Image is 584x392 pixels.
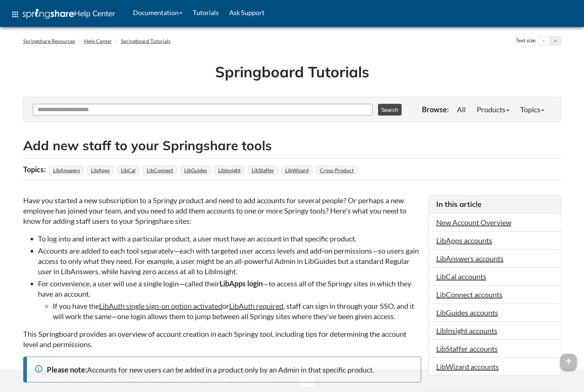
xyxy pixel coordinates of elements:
[436,254,504,263] a: LibAnswers accounts
[121,38,171,44] a: Springboard Tutorials
[451,102,471,117] a: All
[38,278,421,321] li: For convenience, a user will use a single login—called their —to access all of the Springy sites ...
[23,137,561,155] h2: Add new staff to your Springshare tools
[560,354,577,363] a: arrow_upward
[515,102,550,117] a: Topics
[436,308,498,317] a: LibGuides accounts
[53,301,421,321] li: If you have the or , staff can sign in through your SSO, and it will work the same—one login allo...
[47,365,87,374] strong: Please note:
[74,8,115,18] span: Help Center
[220,279,263,288] strong: LibApps login
[514,36,538,46] div: Text size:
[84,38,112,44] a: Help Center
[16,375,569,386] div: This site uses cookies as well as records your IP address for usage statistics.
[120,165,137,176] a: LibCal
[23,38,75,44] a: Springshare Resources
[538,36,549,45] button: Decrease text size
[436,326,497,335] a: LibInsight accounts
[284,165,310,176] a: LibWizard
[52,165,81,176] a: LibAnswers
[436,199,553,209] h3: In this article
[436,362,499,371] a: LibWizard accounts
[34,364,413,375] div: Accounts for new users can be added in a product only by an Admin in that specific product.
[34,364,43,373] span: info
[146,165,174,176] a: LibConnect
[436,344,498,353] a: LibStaffer accounts
[217,165,242,176] a: LibInsight
[99,301,222,310] a: LibAuth single sign-on option activated
[128,3,188,22] a: Documentation
[319,165,355,176] a: Cross-Product
[29,61,556,82] h1: Springboard Tutorials
[251,165,275,176] a: LibStaffer
[436,290,503,299] a: LibConnect accounts
[436,236,492,245] a: LibApps accounts
[6,3,120,25] a: apps Help Center
[229,301,283,310] a: LibAuth required
[560,354,577,370] span: arrow_upward
[378,104,402,116] button: Search
[550,36,561,45] button: Increase text size
[23,195,421,226] p: Have you started a new subscription to a Springy product and need to add accounts for several peo...
[90,165,111,176] a: LibApps
[38,233,421,244] li: To log into and interact with a particular product, a user must have an account in that specific ...
[22,9,74,19] img: Springshare
[11,10,20,19] span: apps
[436,218,511,227] a: New Account Overview
[23,329,421,349] p: This Springboard provides an overview of account creation in each Springy tool, including tips fo...
[23,162,48,176] div: Topics:
[224,3,270,22] a: Ask Support
[188,3,224,22] a: Tutorials
[183,165,208,176] a: LibGuides
[38,246,421,276] li: Accounts are added to each tool separately—each with targeted user access levels and add-on permi...
[436,272,486,281] a: LibCal accounts
[422,104,449,114] p: Browse:
[471,102,515,117] a: Products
